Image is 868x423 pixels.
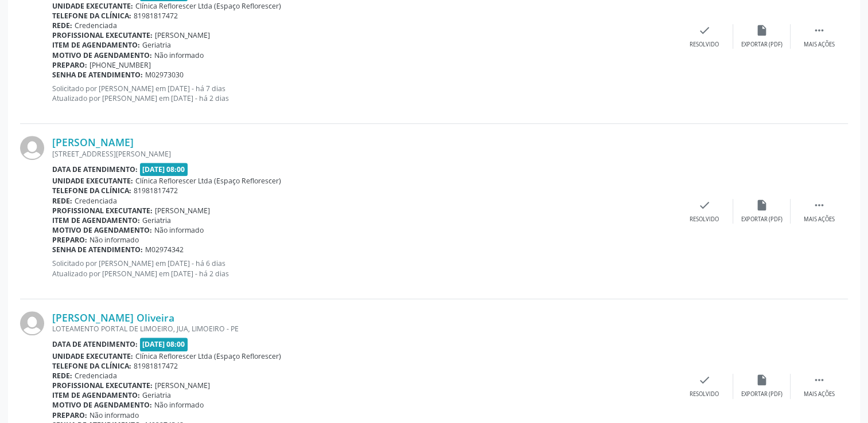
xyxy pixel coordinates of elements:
[52,21,72,30] b: Rede:
[135,351,281,361] span: Clínica Reflorescer Ltda (Espaço Reflorescer)
[52,311,174,324] a: [PERSON_NAME] Oliveira
[52,258,676,278] p: Solicitado por [PERSON_NAME] em [DATE] - há 6 dias Atualizado por [PERSON_NAME] em [DATE] - há 2 ...
[756,374,768,386] i: insert_drive_file
[52,245,143,254] b: Senha de atendimento:
[142,40,171,50] span: Geriatria
[698,199,711,211] i: check
[690,390,719,398] div: Resolvido
[52,30,153,40] b: Profissional executante:
[140,163,188,176] span: [DATE] 08:00
[20,136,44,160] img: img
[52,196,72,206] b: Rede:
[52,1,133,11] b: Unidade executante:
[52,400,152,410] b: Motivo de agendamento:
[52,176,133,186] b: Unidade executante:
[52,136,134,148] a: [PERSON_NAME]
[52,70,143,80] b: Senha de atendimento:
[756,24,768,37] i: insert_drive_file
[52,371,72,381] b: Rede:
[89,235,139,245] span: Não informado
[155,206,210,216] span: [PERSON_NAME]
[52,410,87,420] b: Preparo:
[741,41,783,49] div: Exportar (PDF)
[52,40,140,50] b: Item de agendamento:
[52,235,87,245] b: Preparo:
[52,50,152,60] b: Motivo de agendamento:
[52,206,153,216] b: Profissional executante:
[140,338,188,351] span: [DATE] 08:00
[75,21,117,30] span: Credenciada
[52,361,131,371] b: Telefone da clínica:
[52,381,153,390] b: Profissional executante:
[52,84,676,103] p: Solicitado por [PERSON_NAME] em [DATE] - há 7 dias Atualizado por [PERSON_NAME] em [DATE] - há 2 ...
[134,361,178,371] span: 81981817472
[134,186,178,195] span: 81981817472
[89,60,151,70] span: [PHONE_NUMBER]
[20,311,44,335] img: img
[155,381,210,390] span: [PERSON_NAME]
[52,324,676,334] div: LOTEAMENTO PORTAL DE LIMOEIRO, JUA, LIMOEIRO - PE
[154,400,204,410] span: Não informado
[804,216,835,224] div: Mais ações
[52,339,138,349] b: Data de atendimento:
[89,410,139,420] span: Não informado
[804,41,835,49] div: Mais ações
[741,216,783,224] div: Exportar (PDF)
[804,390,835,398] div: Mais ações
[52,164,138,174] b: Data de atendimento:
[813,374,826,386] i: 
[813,199,826,211] i: 
[52,149,676,159] div: [STREET_ADDRESS][PERSON_NAME]
[52,186,131,195] b: Telefone da clínica:
[756,199,768,211] i: insert_drive_file
[154,50,204,60] span: Não informado
[813,24,826,37] i: 
[154,225,204,235] span: Não informado
[52,225,152,235] b: Motivo de agendamento:
[698,24,711,37] i: check
[690,41,719,49] div: Resolvido
[145,245,184,254] span: M02974342
[134,11,178,21] span: 81981817472
[145,70,184,80] span: M02973030
[52,60,87,70] b: Preparo:
[52,351,133,361] b: Unidade executante:
[741,390,783,398] div: Exportar (PDF)
[142,390,171,400] span: Geriatria
[52,390,140,400] b: Item de agendamento:
[52,216,140,225] b: Item de agendamento:
[135,176,281,186] span: Clínica Reflorescer Ltda (Espaço Reflorescer)
[52,11,131,21] b: Telefone da clínica:
[135,1,281,11] span: Clínica Reflorescer Ltda (Espaço Reflorescer)
[155,30,210,40] span: [PERSON_NAME]
[698,374,711,386] i: check
[142,216,171,225] span: Geriatria
[690,216,719,224] div: Resolvido
[75,371,117,381] span: Credenciada
[75,196,117,206] span: Credenciada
